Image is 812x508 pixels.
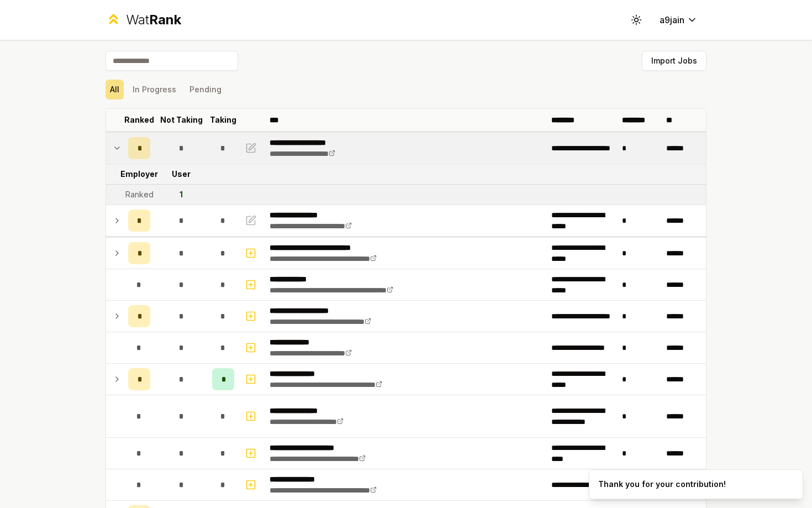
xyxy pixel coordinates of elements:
[660,13,684,27] span: a9jain
[106,80,124,99] button: All
[160,114,203,125] p: Not Taking
[124,164,155,184] td: Employer
[155,164,208,184] td: User
[185,80,226,99] button: Pending
[598,479,726,490] div: Thank you for your contribution!
[642,51,706,71] button: Import Jobs
[210,114,236,125] p: Taking
[126,11,181,29] div: Wat
[124,114,154,125] p: Ranked
[106,11,181,29] a: WatRank
[651,10,706,30] button: a9jain
[128,80,181,99] button: In Progress
[149,12,181,28] span: Rank
[180,189,183,200] div: 1
[125,189,154,200] div: Ranked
